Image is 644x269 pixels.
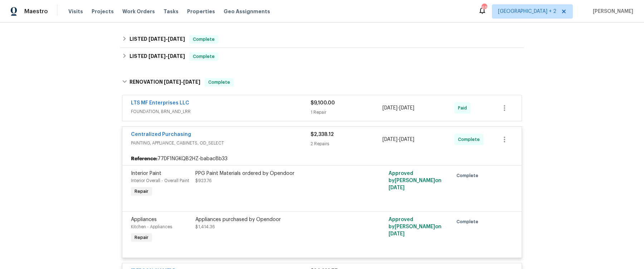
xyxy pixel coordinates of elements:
span: Repair [132,234,151,241]
span: - [382,136,414,143]
span: [DATE] [168,54,185,59]
span: Maestro [24,8,48,15]
span: [DATE] [148,36,166,41]
div: PPG Paint Materials ordered by Opendoor [195,170,352,177]
span: Visits [68,8,83,15]
div: 66 [482,4,487,11]
div: LISTED [DATE]-[DATE]Complete [120,31,524,48]
span: - [148,54,185,59]
span: [DATE] [164,79,181,84]
div: RENOVATION [DATE]-[DATE]Complete [120,71,524,94]
span: Complete [458,136,483,143]
span: [GEOGRAPHIC_DATA] + 2 [498,8,556,15]
span: [DATE] [168,36,185,41]
span: $923.76 [195,178,212,183]
span: [DATE] [389,231,405,236]
span: $9,100.00 [311,101,335,106]
span: Appliances [131,217,157,222]
span: [DATE] [399,106,414,111]
span: FOUNDATION, BRN_AND_LRR [131,108,311,115]
div: 1 Repair [311,109,382,116]
span: [PERSON_NAME] [590,8,633,15]
span: [DATE] [382,137,397,142]
span: Tasks [164,9,179,14]
span: [DATE] [399,137,414,142]
h6: LISTED [130,52,185,61]
span: - [148,36,185,41]
span: Properties [187,8,215,15]
span: [DATE] [183,79,200,84]
span: Interior Overall - Overall Paint [131,178,189,183]
span: Approved by [PERSON_NAME] on [389,217,441,236]
span: Geo Assignments [224,8,270,15]
span: Paid [458,104,470,112]
div: 2 Repairs [311,140,382,147]
span: Projects [92,8,114,15]
span: [DATE] [382,106,397,111]
div: 77DF1NGKQB2HZ-babac8b33 [122,152,522,165]
span: Complete [205,79,233,86]
div: LISTED [DATE]-[DATE]Complete [120,48,524,65]
span: - [164,79,200,84]
span: PAINTING, APPLIANCE, CABINETS, OD_SELECT [131,140,311,147]
span: Complete [457,172,481,179]
span: [DATE] [148,54,166,59]
span: Kitchen - Appliances [131,225,172,229]
span: [DATE] [389,185,405,190]
a: LTS MF Enterprises LLC [131,101,189,106]
span: Work Orders [122,8,155,15]
span: Interior Paint [131,171,161,176]
div: Appliances purchased by Opendoor [195,216,352,223]
span: Complete [190,36,218,43]
span: Complete [190,53,218,60]
span: Approved by [PERSON_NAME] on [389,171,441,190]
span: $2,338.12 [311,132,334,137]
span: - [382,104,414,112]
span: $1,414.36 [195,225,215,229]
b: Reference: [131,155,157,162]
h6: LISTED [130,35,185,44]
span: Complete [457,218,481,225]
h6: RENOVATION [130,78,200,87]
a: Centralized Purchasing [131,132,191,137]
span: Repair [132,188,151,195]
